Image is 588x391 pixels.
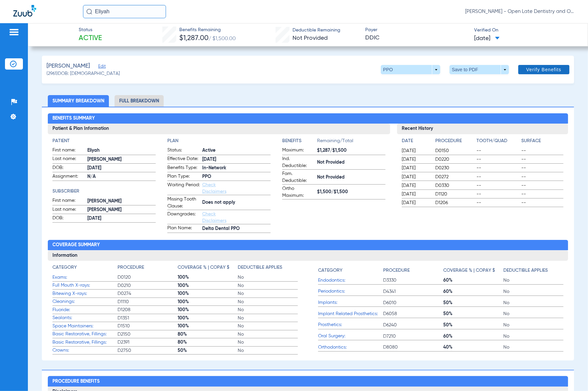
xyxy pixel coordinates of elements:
[202,147,271,154] span: Active
[521,165,564,171] span: --
[167,173,200,181] span: Plan Type:
[318,333,383,340] span: Oral Surgery:
[317,189,385,195] span: $1,500/$1,500
[521,174,564,180] span: --
[318,344,383,351] span: Orthodontics:
[503,310,563,317] span: No
[318,321,383,328] span: Prosthetics:
[178,290,238,297] span: 100%
[48,95,109,107] li: Summary Breakdown
[167,147,200,155] span: Status:
[83,5,166,18] input: Search for patients
[48,250,568,261] h3: Information
[79,34,102,43] span: Active
[238,307,298,313] span: No
[52,282,118,289] span: Full Mouth X-rays:
[555,359,588,391] iframe: Chat Widget
[52,188,156,195] app-breakdown-title: Subscriber
[52,155,85,163] span: Last name:
[435,165,474,171] span: D0230
[443,322,503,328] span: 50%
[503,267,548,274] h4: Deductible Applies
[87,198,156,205] span: [PERSON_NAME]
[435,199,474,206] span: D1206
[52,347,118,354] span: Crowns:
[52,197,85,205] span: First name:
[52,215,85,223] span: DOB:
[318,267,342,274] h4: Category
[383,310,443,317] span: D6058
[178,274,238,281] span: 100%
[317,159,385,166] span: Not Provided
[48,124,390,134] h3: Patient & Plan Information
[167,211,200,224] span: Downgrades:
[202,173,271,180] span: PPO
[118,347,178,354] span: D2750
[202,225,271,232] span: Delta Dental PPO
[435,147,474,154] span: D0150
[178,264,229,271] h4: Coverage % | Copay $
[402,147,430,154] span: [DATE]
[52,323,118,330] span: Space Maintainers:
[282,138,317,144] h4: Benefits
[435,138,474,147] app-breakdown-title: Procedure
[383,322,443,328] span: D6240
[238,315,298,321] span: No
[48,113,568,124] h2: Benefits Summary
[238,264,282,271] h4: Deductible Applies
[118,299,178,305] span: D1110
[167,225,200,233] span: Plan Name:
[238,299,298,305] span: No
[476,191,519,197] span: --
[52,173,85,181] span: Assignment:
[465,8,575,15] span: [PERSON_NAME] - Open Late Dentistry and Orthodontics
[13,5,36,17] img: Zuub Logo
[52,331,118,338] span: Basic Restorative, Fillings:
[293,27,340,34] span: Deductible Remaining
[46,70,120,77] span: (2961) DOB: [DEMOGRAPHIC_DATA]
[402,138,430,147] app-breakdown-title: Date
[402,199,430,206] span: [DATE]
[52,138,156,144] h4: Patient
[282,185,315,199] span: Ortho Maximum:
[52,206,85,214] span: Last name:
[521,147,564,154] span: --
[115,95,164,107] li: Full Breakdown
[48,376,568,387] h2: Procedure Benefits
[209,36,236,41] span: / $1,500.00
[293,35,328,41] span: Not Provided
[443,264,503,276] app-breakdown-title: Coverage % | Copay $
[238,264,298,273] app-breakdown-title: Deductible Applies
[118,315,178,321] span: D1351
[474,34,500,43] span: [DATE]
[318,277,383,284] span: Endodontics:
[521,182,564,189] span: --
[383,300,443,306] span: D6010
[178,299,238,305] span: 100%
[118,323,178,329] span: D1510
[179,35,209,42] span: $1,287.00
[318,310,383,317] span: Implant Related Prosthetics:
[46,62,90,70] span: [PERSON_NAME]
[118,274,178,281] span: D0120
[476,138,519,147] app-breakdown-title: Tooth/Quad
[402,174,430,180] span: [DATE]
[503,277,563,284] span: No
[178,339,238,346] span: 80%
[318,299,383,306] span: Implants:
[521,138,564,144] h4: Surface
[167,138,271,144] app-breakdown-title: Plan
[52,274,118,281] span: Exams:
[9,28,19,36] img: hamburger-icon
[52,290,118,297] span: Bitewing X-rays:
[202,199,271,206] span: Does not apply
[443,288,503,295] span: 60%
[238,323,298,329] span: No
[397,124,568,134] h3: Recent History
[318,264,383,276] app-breakdown-title: Category
[435,191,474,197] span: D1120
[381,65,440,74] button: PPO
[521,156,564,163] span: --
[503,322,563,328] span: No
[443,333,503,340] span: 60%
